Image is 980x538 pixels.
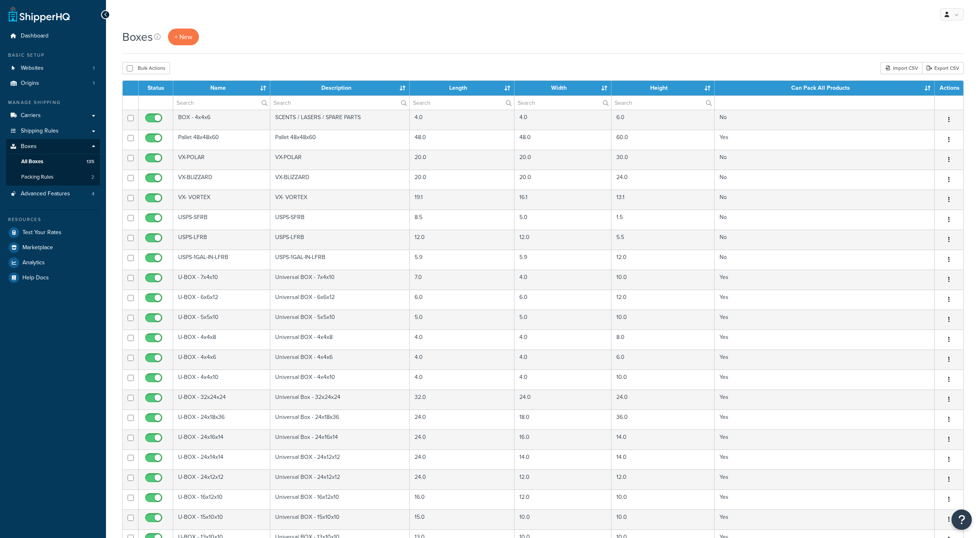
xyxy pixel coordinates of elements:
td: 12.0 [514,489,611,509]
td: Universal BOX - 15x10x10 [270,509,410,529]
td: Universal BOX - 24x12x12 [270,469,410,489]
td: 5.0 [410,310,514,330]
td: 14.0 [611,449,715,469]
th: Name : activate to sort column ascending [173,81,270,95]
button: Bulk Actions [122,62,170,74]
td: Universal BOX - 7x4x10 [270,270,410,290]
td: U-BOX - 32x24x24 [173,390,270,410]
td: 4.0 [514,110,611,130]
span: Origins [21,80,39,87]
td: No [715,110,935,130]
td: 6.0 [611,350,715,370]
td: 19.1 [410,190,514,210]
td: 12.0 [611,250,715,270]
span: 135 [86,158,94,165]
td: BOX - 4x4x6 [173,110,270,130]
a: Packing Rules 2 [6,170,100,185]
td: 10.0 [611,310,715,330]
td: Yes [715,449,935,469]
td: Yes [715,390,935,410]
td: Universal Box - 24x18x36 [270,410,410,430]
li: Origins [6,76,100,91]
td: Yes [715,370,935,390]
a: Analytics [6,255,100,270]
td: 8.5 [410,210,514,230]
li: Packing Rules [6,170,100,185]
td: VX- VORTEX [270,190,410,210]
div: Manage Shipping [6,99,100,106]
td: No [715,170,935,190]
th: Can Pack All Products : activate to sort column ascending [715,81,935,95]
th: Length : activate to sort column ascending [410,81,514,95]
span: Websites [21,65,44,72]
th: Description : activate to sort column ascending [270,81,410,95]
div: Resources [6,216,100,223]
td: 5.0 [514,310,611,330]
td: 15.0 [410,509,514,529]
li: Boxes [6,139,100,186]
td: U-BOX - 6x6x12 [173,290,270,310]
td: Universal BOX - 4x4x8 [270,330,410,350]
td: 13.1 [611,190,715,210]
span: Advanced Features [21,190,70,197]
td: USPS-LFRB [173,230,270,250]
td: 10.0 [611,509,715,529]
td: 8.0 [611,330,715,350]
span: Boxes [21,143,37,150]
td: Universal BOX - 6x6x12 [270,290,410,310]
td: 48.0 [514,130,611,150]
td: U-BOX - 4x4x6 [173,350,270,370]
a: + New [168,29,199,45]
li: Test Your Rates [6,225,100,240]
td: 20.0 [410,170,514,190]
a: Carriers [6,108,100,123]
td: 36.0 [611,410,715,430]
td: 10.0 [611,370,715,390]
td: Universal BOX - 4x4x6 [270,350,410,370]
td: U-BOX - 24x16x14 [173,430,270,449]
td: USPS-1GAL-IN-LFRB [270,250,410,270]
input: Search [410,96,514,110]
td: 4.0 [514,370,611,390]
td: 24.0 [611,390,715,410]
span: Dashboard [21,33,49,40]
td: 24.0 [514,390,611,410]
td: 20.0 [514,170,611,190]
td: Yes [715,350,935,370]
td: 12.0 [514,469,611,489]
td: 24.0 [410,430,514,449]
li: Marketplace [6,240,100,255]
td: 4.0 [514,330,611,350]
td: 12.0 [611,290,715,310]
td: Yes [715,509,935,529]
td: 32.0 [410,390,514,410]
td: 4.0 [410,110,514,130]
input: Search [514,96,611,110]
td: 14.0 [514,449,611,469]
span: 1 [93,80,95,87]
td: 5.9 [410,250,514,270]
td: U-BOX - 24x18x36 [173,410,270,430]
span: 4 [92,190,95,197]
td: No [715,150,935,170]
td: 6.0 [410,290,514,310]
td: USPS-LFRB [270,230,410,250]
td: Yes [715,430,935,449]
td: 18.0 [514,410,611,430]
h1: Boxes [122,29,153,45]
td: 4.0 [514,270,611,290]
td: Universal Box - 32x24x24 [270,390,410,410]
a: Export CSV [922,62,964,74]
td: U-BOX - 4x4x8 [173,330,270,350]
a: Shipping Rules [6,124,100,139]
div: Basic Setup [6,52,100,59]
td: 12.0 [410,230,514,250]
a: Boxes [6,139,100,154]
td: 30.0 [611,150,715,170]
input: Search [173,96,270,110]
td: 24.0 [611,170,715,190]
td: U-BOX - 5x5x10 [173,310,270,330]
td: 4.0 [410,350,514,370]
